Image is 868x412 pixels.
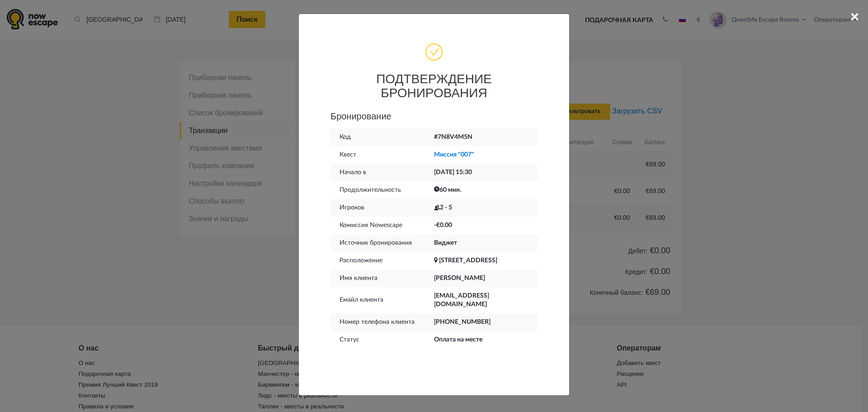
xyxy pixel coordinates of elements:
a: Миссия "007" [434,152,474,158]
td: 60 мин. [434,181,538,199]
td: Статус [330,331,434,349]
h3: ПОДТВЕРЖДЕНИЕ БРОНИРОВАНИЯ [330,72,538,100]
td: Комиссия Nowescape [330,217,434,234]
img: done [424,43,444,62]
h5: Бронирование [330,111,538,121]
td: Емайл клиента [330,287,434,313]
td: #7N8V4M5N [434,128,538,146]
td: Продолжительность [330,181,434,199]
td: Квест [330,146,434,164]
td: 2 - 5 [434,199,538,217]
td: -€0.00 [434,217,538,234]
span: × [850,8,859,24]
td: Начало в [330,164,434,181]
a: [STREET_ADDRESS] [439,257,497,264]
td: Игроков [330,199,434,217]
td: Код [330,128,434,146]
td: [PERSON_NAME] [434,270,538,287]
td: Расположение [330,252,434,270]
td: [EMAIL_ADDRESS][DOMAIN_NAME] [434,287,538,313]
td: [PHONE_NUMBER] [434,313,538,331]
td: [DATE] 15:30 [434,164,538,181]
button: Close [850,9,859,24]
td: Оплата на месте [434,331,538,349]
td: Номер телефона клиента [330,313,434,331]
td: Виджет [434,234,538,252]
td: Источник бронирования [330,234,434,252]
td: Имя клиента [330,270,434,287]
